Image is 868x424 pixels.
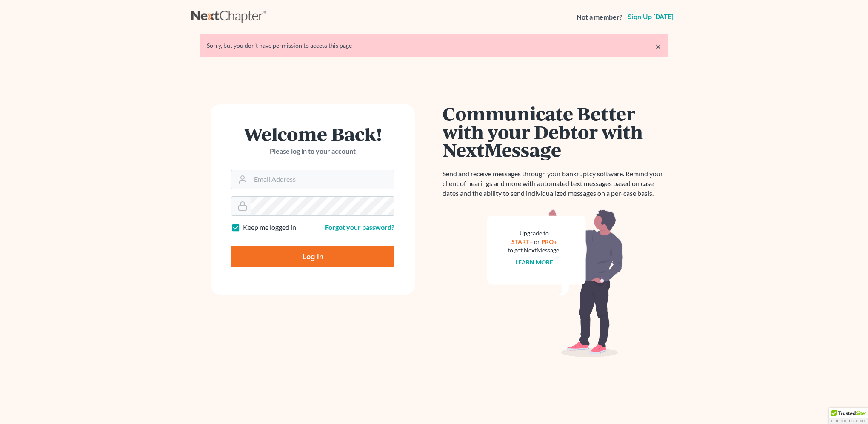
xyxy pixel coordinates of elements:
h1: Communicate Better with your Debtor with NextMessage [443,104,668,159]
a: × [655,41,661,52]
div: TrustedSite Certified [829,408,868,424]
img: nextmessage_bg-59042aed3d76b12b5cd301f8e5b87938c9018125f34e5fa2b7a6b67550977c72.svg [487,209,623,358]
a: Sign up [DATE]! [626,14,677,20]
p: Please log in to your account [231,146,394,156]
a: PRO+ [541,238,557,245]
a: Learn more [515,258,553,266]
input: Log In [231,246,394,267]
h1: Welcome Back! [231,125,394,143]
label: Keep me logged in [243,223,296,232]
a: START+ [511,238,533,245]
div: to get NextMessage. [508,246,560,255]
strong: Not a member? [577,12,622,22]
span: or [534,238,540,245]
div: Upgrade to [508,229,560,238]
a: Forgot your password? [325,223,394,231]
p: Send and receive messages through your bankruptcy software. Remind your client of hearings and mo... [443,169,668,198]
div: Sorry, but you don't have permission to access this page [207,41,661,50]
input: Email Address [251,170,394,189]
